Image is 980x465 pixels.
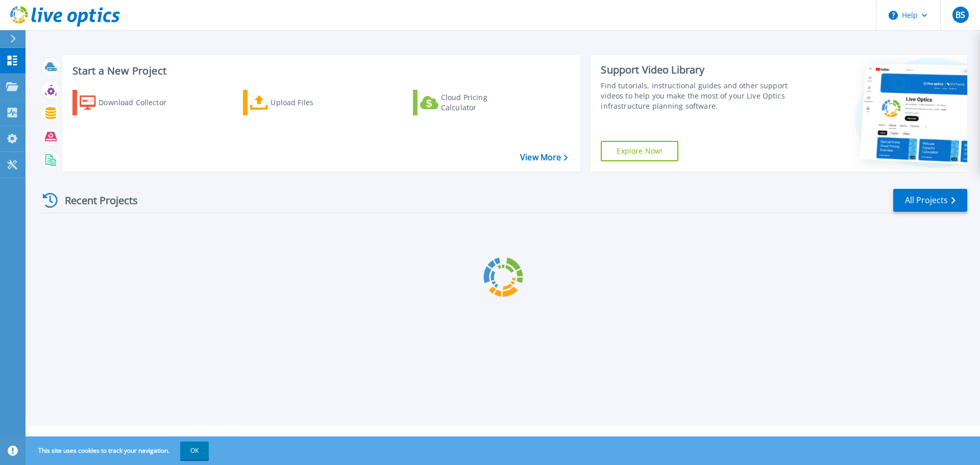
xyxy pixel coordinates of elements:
span: BS [955,11,965,19]
a: Explore Now! [601,141,678,161]
div: Find tutorials, instructional guides and other support videos to help you make the most of your L... [601,81,793,111]
div: Cloud Pricing Calculator [441,92,523,113]
div: Recent Projects [39,188,152,213]
button: OK [180,442,209,460]
div: Download Collector [99,92,180,113]
a: All Projects [893,189,967,212]
a: Download Collector [72,90,186,115]
a: View More [520,153,568,162]
h3: Start a New Project [72,65,568,77]
div: Upload Files [271,92,352,113]
div: Support Video Library [601,63,793,77]
a: Upload Files [243,90,357,115]
span: This site uses cookies to track your navigation. [28,442,209,460]
a: Cloud Pricing Calculator [413,90,527,115]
